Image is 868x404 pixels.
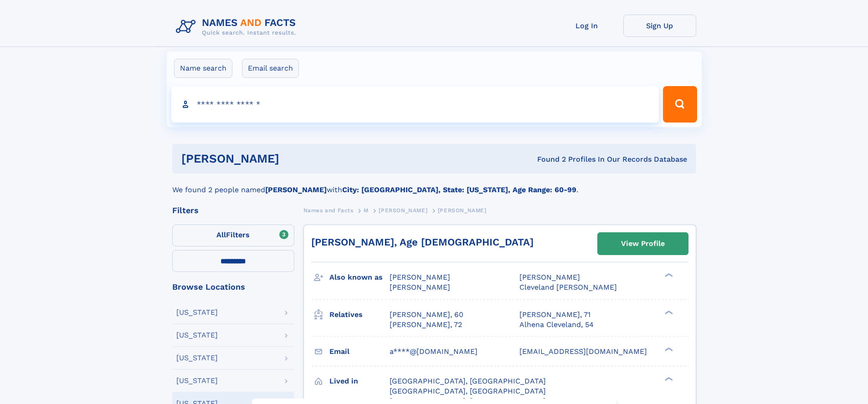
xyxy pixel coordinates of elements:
[390,387,546,395] span: [GEOGRAPHIC_DATA], [GEOGRAPHIC_DATA]
[329,344,390,359] h3: Email
[519,347,647,356] span: [EMAIL_ADDRESS][DOMAIN_NAME]
[519,310,591,320] a: [PERSON_NAME], 71
[379,205,427,216] a: [PERSON_NAME]
[242,59,299,78] label: Email search
[172,206,294,215] div: Filters
[390,273,450,281] span: [PERSON_NAME]
[390,377,546,385] span: [GEOGRAPHIC_DATA], [GEOGRAPHIC_DATA]
[519,273,580,281] span: [PERSON_NAME]
[390,283,450,291] span: [PERSON_NAME]
[364,205,369,216] a: M
[623,15,696,37] a: Sign Up
[550,15,623,37] a: Log In
[438,207,487,214] span: [PERSON_NAME]
[408,154,687,164] div: Found 2 Profiles In Our Records Database
[303,205,354,216] a: Names and Facts
[329,307,390,322] h3: Relatives
[364,207,369,214] span: M
[663,86,697,123] button: Search Button
[663,376,673,382] div: ❯
[663,272,673,278] div: ❯
[390,310,463,320] a: [PERSON_NAME], 60
[172,225,294,246] label: Filters
[176,354,218,362] div: [US_STATE]
[519,283,617,291] span: Cleveland [PERSON_NAME]
[174,59,232,78] label: Name search
[311,236,534,248] a: [PERSON_NAME], Age [DEMOGRAPHIC_DATA]
[663,309,673,315] div: ❯
[172,15,303,39] img: Logo Names and Facts
[390,320,462,330] a: [PERSON_NAME], 72
[171,86,659,123] input: search input
[181,153,408,164] h1: [PERSON_NAME]
[216,230,226,239] span: All
[176,377,218,384] div: [US_STATE]
[342,185,576,194] b: City: [GEOGRAPHIC_DATA], State: [US_STATE], Age Range: 60-99
[621,233,665,254] div: View Profile
[172,283,294,291] div: Browse Locations
[329,373,390,389] h3: Lived in
[329,270,390,285] h3: Also known as
[265,185,327,194] b: [PERSON_NAME]
[172,174,696,195] div: We found 2 people named with .
[519,320,594,330] a: Alhena Cleveland, 54
[598,233,688,255] a: View Profile
[176,309,218,316] div: [US_STATE]
[379,207,427,214] span: [PERSON_NAME]
[663,346,673,352] div: ❯
[176,332,218,339] div: [US_STATE]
